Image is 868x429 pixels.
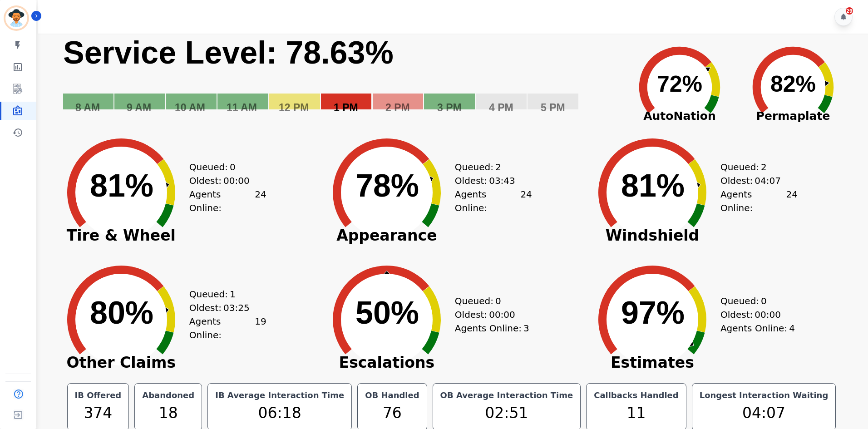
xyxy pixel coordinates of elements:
span: Other Claims [53,358,189,367]
div: Agents Online: [455,187,532,215]
span: 24 [520,187,532,215]
div: IB Average Interaction Time [213,389,346,402]
span: 0 [230,160,236,174]
div: OB Average Interaction Time [439,389,575,402]
div: Abandoned [140,389,196,402]
text: 81% [90,168,153,203]
span: 19 [255,315,266,342]
span: Windshield [584,231,720,240]
div: Oldest: [455,308,523,321]
span: 00:00 [489,308,515,321]
span: 00:00 [223,174,250,187]
div: Oldest: [189,174,257,187]
div: 76 [363,402,421,424]
div: Queued: [720,294,789,308]
div: Oldest: [720,308,789,321]
div: 11 [592,402,681,424]
text: 82% [770,71,816,97]
text: 4 PM [489,102,513,113]
span: 24 [786,187,797,215]
text: 72% [657,71,702,97]
span: 3 [523,321,529,335]
div: Queued: [455,160,523,174]
span: 2 [495,160,501,174]
img: Bordered avatar [5,7,27,29]
text: 97% [621,295,685,330]
div: Oldest: [189,301,257,315]
div: Longest Interaction Waiting [698,389,830,402]
text: 9 AM [127,102,151,113]
div: Agents Online: [720,321,798,335]
div: Agents Online: [189,187,266,215]
span: AutoNation [623,108,736,125]
div: 29 [846,7,853,15]
div: 18 [140,402,196,424]
text: 80% [90,295,153,330]
div: Oldest: [455,174,523,187]
text: Service Level: 78.63% [63,35,394,70]
text: 5 PM [541,102,565,113]
span: 04:07 [755,174,781,187]
text: 81% [621,168,685,203]
div: Agents Online: [720,187,798,215]
text: 8 AM [75,102,100,113]
span: Permaplate [736,108,850,125]
div: 02:51 [439,402,575,424]
span: 24 [255,187,266,215]
div: Queued: [189,160,257,174]
span: Appearance [319,231,455,240]
span: Estimates [584,358,720,367]
div: Queued: [720,160,789,174]
span: 00:00 [755,308,781,321]
span: 03:43 [489,174,515,187]
div: 04:07 [698,402,830,424]
div: IB Offered [73,389,123,402]
div: 06:18 [213,402,346,424]
div: Oldest: [720,174,789,187]
span: Tire & Wheel [53,231,189,240]
div: Callbacks Handled [592,389,681,402]
span: Escalations [319,358,455,367]
span: 0 [495,294,501,308]
div: 374 [73,402,123,424]
span: 0 [761,294,767,308]
text: 50% [355,295,419,330]
span: 2 [761,160,767,174]
text: 11 AM [227,102,257,113]
span: 1 [230,287,236,301]
div: Queued: [189,287,257,301]
div: Agents Online: [455,321,532,335]
text: 10 AM [175,102,205,113]
div: Agents Online: [189,315,266,342]
span: 03:25 [223,301,250,315]
text: 2 PM [385,102,410,113]
span: 4 [789,321,795,335]
div: Queued: [455,294,523,308]
div: OB Handled [363,389,421,402]
text: 12 PM [279,102,309,113]
text: 1 PM [334,102,358,113]
svg: Service Level: 0% [62,34,621,127]
text: 78% [355,168,419,203]
text: 3 PM [437,102,462,113]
